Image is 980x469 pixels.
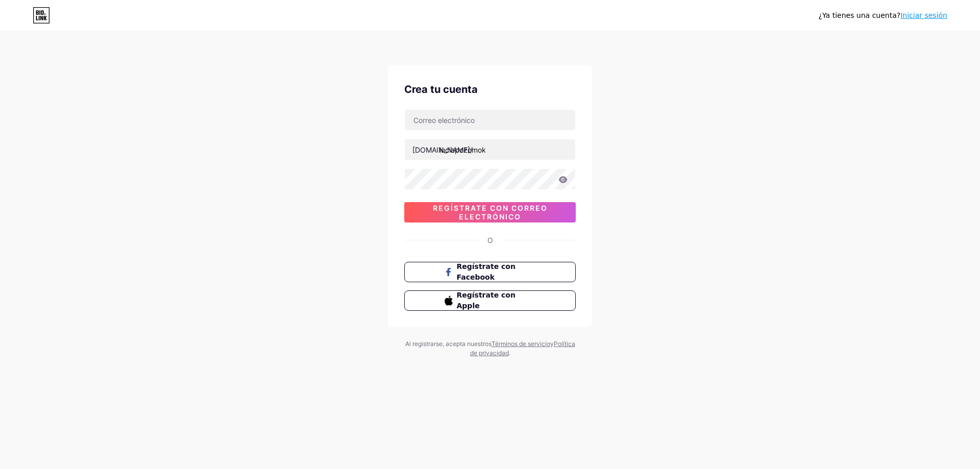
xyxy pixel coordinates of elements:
font: [DOMAIN_NAME]/ [412,145,473,154]
font: O [487,236,493,244]
font: Regístrate con Apple [457,291,516,310]
font: Regístrate con correo electrónico [433,204,548,221]
font: Regístrate con Facebook [457,262,516,281]
button: Regístrate con Facebook [404,262,576,282]
button: Regístrate con correo electrónico [404,202,576,223]
input: Correo electrónico [405,110,575,130]
a: Iniciar sesión [900,11,947,19]
font: Crea tu cuenta [404,83,478,95]
font: y [550,340,554,348]
font: Al registrarse, acepta nuestros [405,340,492,348]
font: ¿Ya tienes una cuenta? [819,11,901,19]
font: . [509,349,510,357]
input: nombre de usuario [405,139,575,160]
button: Regístrate con Apple [404,290,576,311]
a: Términos de servicio [492,340,550,348]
